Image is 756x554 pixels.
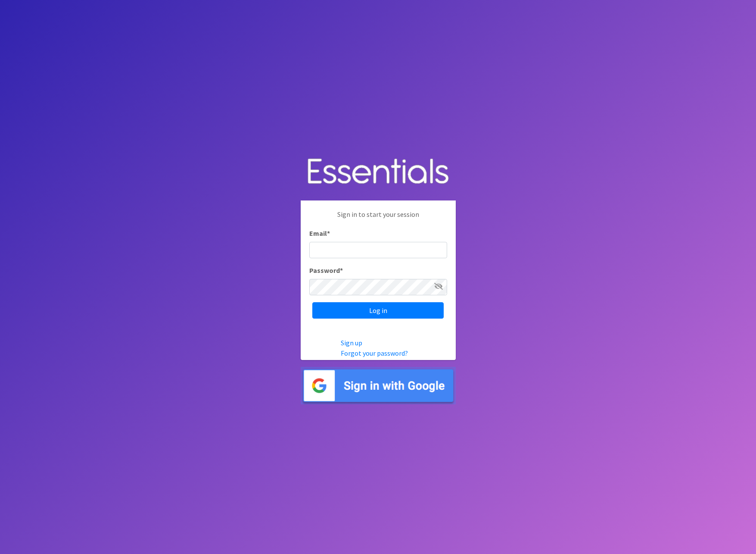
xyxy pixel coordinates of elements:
input: Log in [312,302,444,319]
abbr: required [327,229,330,238]
abbr: required [340,266,343,275]
p: Sign in to start your session [309,209,447,228]
label: Password [309,265,343,275]
a: Sign up [341,338,362,347]
label: Email [309,228,330,238]
img: Human Essentials [301,150,456,194]
img: Sign in with Google [301,367,456,404]
a: Forgot your password? [341,349,408,357]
